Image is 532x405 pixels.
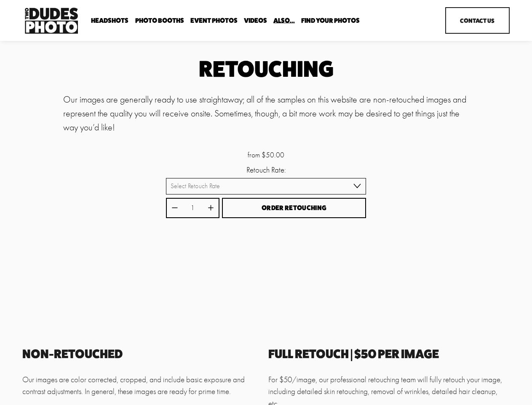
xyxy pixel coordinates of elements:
a: Videos [244,16,267,24]
button: Order Retouching [222,198,366,219]
a: folder dropdown [135,16,184,24]
a: folder dropdown [273,16,295,24]
button: Increase quantity by 1 [207,204,214,211]
h3: FULL RETOUCH | $50 Per Image [268,348,510,360]
a: Contact Us [445,7,510,34]
span: Find Your Photos [301,17,360,24]
div: from $50.00 [166,149,366,160]
button: Decrease quantity by 1 [171,204,178,211]
div: Quantity [166,198,219,218]
span: Headshots [91,17,128,24]
a: folder dropdown [91,16,128,24]
img: Two Dudes Photo | Headshots, Portraits &amp; Photo Booths [22,5,80,36]
select: Select Retouch Rate [166,178,366,194]
span: Order Retouching [262,204,326,212]
span: Photo Booths [135,17,184,24]
h1: Retouching [63,59,468,79]
p: Our images are generally ready to use straightaway; all of the samples on this website are non-re... [63,93,468,135]
span: Also... [273,17,295,24]
a: folder dropdown [301,16,360,24]
label: Retouch Rate: [166,165,366,175]
a: Event Photos [190,16,238,24]
p: Our images are color corrected, cropped, and include basic exposure and contrast adjustments. In ... [22,374,264,398]
h3: NON-RETOUCHED [22,348,264,360]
